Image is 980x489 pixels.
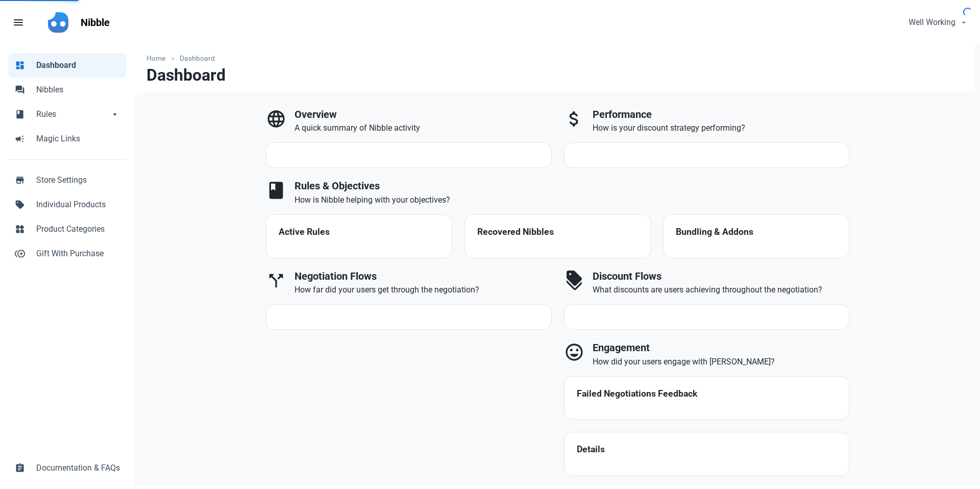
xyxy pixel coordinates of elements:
a: assignmentDocumentation & FAQs [8,456,126,480]
span: Documentation & FAQs [36,462,120,474]
span: language [266,109,286,129]
span: Magic Links [36,133,120,145]
p: How far did your users get through the negotiation? [295,284,552,296]
h3: Rules & Objectives [295,180,849,192]
h3: Negotiation Flows [295,271,552,282]
span: forum [15,84,25,94]
a: campaignMagic Links [8,127,126,151]
a: Nibble [75,8,116,37]
span: control_point_duplicate [15,248,25,258]
h4: Failed Negotiations Feedback [577,389,837,399]
span: Nibbles [36,84,120,96]
p: How is your discount strategy performing? [593,122,850,134]
h4: Active Rules [279,227,439,237]
span: Individual Products [36,199,120,211]
a: widgetsProduct Categories [8,217,126,241]
p: How is Nibble helping with your objectives? [295,194,849,206]
span: book [266,180,286,201]
a: forumNibbles [8,78,126,102]
a: dashboardDashboard [8,53,126,78]
a: sellIndividual Products [8,192,126,217]
span: Well Working [909,16,955,29]
h4: Bundling & Addons [676,227,837,237]
h4: Details [577,445,837,455]
h3: Discount Flows [593,271,850,282]
span: mood [564,342,584,362]
span: book [15,108,25,118]
a: storeStore Settings [8,168,126,192]
h3: Overview [295,109,552,120]
span: store [15,174,25,184]
button: Well Working [900,12,974,33]
span: arrow_drop_down [110,108,120,118]
span: dashboard [15,59,25,69]
a: bookRulesarrow_drop_down [8,102,126,127]
h3: Engagement [593,342,850,354]
span: Rules [36,108,110,120]
span: Dashboard [36,59,120,71]
a: Home [146,53,170,64]
p: What discounts are users achieving throughout the negotiation? [593,284,850,296]
h1: Dashboard [146,66,226,84]
span: sell [15,199,25,209]
span: attach_money [564,109,584,129]
p: Nibble [81,15,110,30]
span: Store Settings [36,174,120,186]
h3: Performance [593,109,850,120]
span: widgets [15,223,25,233]
span: campaign [15,133,25,143]
nav: breadcrumbs [134,45,975,66]
p: How did your users engage with [PERSON_NAME]? [593,356,850,368]
span: menu [12,16,24,29]
span: Product Categories [36,223,120,235]
h4: Recovered Nibbles [477,227,638,237]
a: control_point_duplicateGift With Purchase [8,241,126,266]
p: A quick summary of Nibble activity [295,122,552,134]
span: discount [564,271,584,291]
span: call_split [266,271,286,291]
span: assignment [15,462,25,472]
span: Gift With Purchase [36,248,120,260]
